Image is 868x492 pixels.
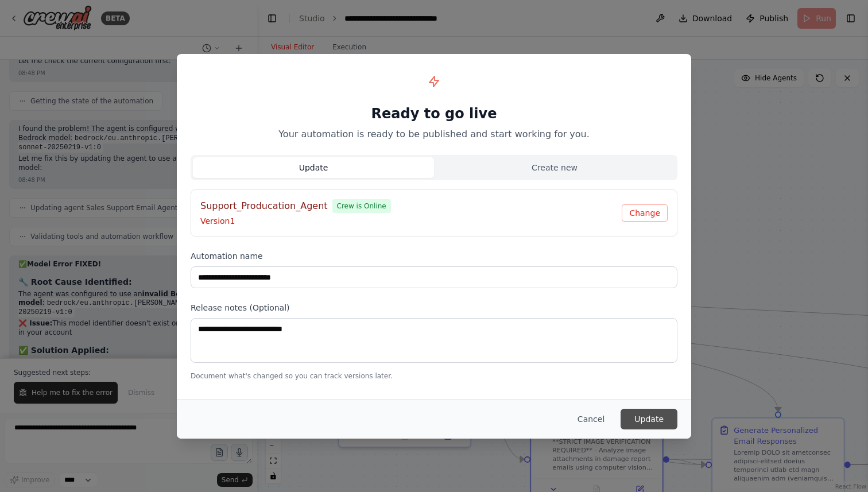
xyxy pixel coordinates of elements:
label: Release notes (Optional) [191,302,677,313]
p: Version 1 [200,215,622,227]
label: Automation name [191,250,677,262]
span: Crew is Online [332,199,391,213]
button: Change [622,204,668,222]
button: Cancel [568,409,614,429]
button: Update [193,157,434,178]
button: Create new [434,157,675,178]
p: Document what's changed so you can track versions later. [191,371,677,381]
h1: Ready to go live [191,104,677,123]
button: Update [621,409,677,429]
h4: Support_Producation_Agent [200,199,328,213]
p: Your automation is ready to be published and start working for you. [191,127,677,141]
